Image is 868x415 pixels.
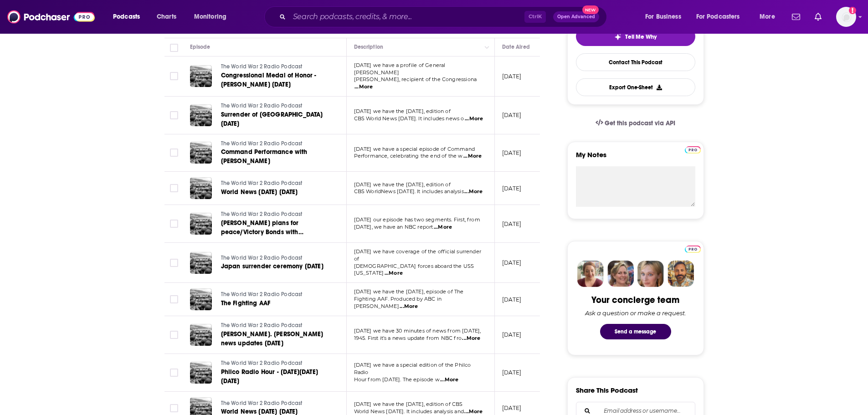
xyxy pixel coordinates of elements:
span: Charts [157,10,176,23]
a: Contact This Podcast [576,53,695,71]
span: The World War 2 Radio Podcast [221,255,303,261]
span: Japan surrender ceremony [DATE] [221,262,324,270]
a: The World War 2 Radio Podcast [221,291,329,299]
img: tell me why sparkle [614,33,621,41]
span: [DATE] we have the [DATE], edition of [354,108,451,114]
span: Toggle select row [170,404,178,412]
p: [DATE] [502,259,522,266]
p: [DATE] [502,404,522,412]
img: Jon Profile [668,261,694,287]
span: [DATE] we have the [DATE], edition of [354,181,451,188]
span: Toggle select row [170,369,178,377]
span: Toggle select row [170,72,178,80]
span: The Fighting AAF [221,299,271,307]
a: Show notifications dropdown [788,9,804,25]
a: The World War 2 Radio Podcast [221,322,330,330]
span: World News [DATE]. It includes analysis and [354,408,464,415]
span: World News [DATE] [DATE] [221,188,298,196]
button: open menu [107,10,152,24]
a: The World War 2 Radio Podcast [221,400,329,408]
div: Your concierge team [591,294,679,306]
a: Show notifications dropdown [811,9,825,25]
a: Charts [151,10,182,24]
span: [DATE] we have 30 minutes of news from [DATE], [354,328,481,334]
span: Philco Radio Hour - [DATE][DATE][DATE] [221,368,318,385]
span: ...More [462,335,480,342]
span: Logged in as tfnewsroom [836,7,856,27]
button: Send a message [600,324,671,339]
span: Toggle select row [170,331,178,339]
a: The World War 2 Radio Podcast [221,63,330,71]
span: The World War 2 Radio Podcast [221,211,303,217]
div: Date Aired [502,41,530,52]
p: [DATE] [502,72,522,80]
span: [PERSON_NAME]. [PERSON_NAME] news updates [DATE] [221,330,324,347]
a: The World War 2 Radio Podcast [221,254,329,262]
button: open menu [753,10,786,24]
input: Search podcasts, credits, & more... [289,10,524,24]
a: [PERSON_NAME] plans for peace/Victory Bonds with [PERSON_NAME] [DATE] [221,219,330,237]
span: Performance, celebrating the end of the w [354,153,463,159]
button: Open AdvancedNew [553,11,599,22]
span: Command Performance with [PERSON_NAME] [221,148,308,165]
p: [DATE] [502,111,522,119]
span: [DATE] we have a special edition of the Philco Radio [354,362,471,375]
img: Podchaser - Follow, Share and Rate Podcasts [7,8,95,26]
h3: Share This Podcast [576,386,638,395]
span: Hour from [DATE]. The episode w [354,376,440,383]
span: [DEMOGRAPHIC_DATA] forces aboard the USS [US_STATE] [354,263,474,277]
label: My Notes [576,150,695,166]
span: For Business [645,10,681,23]
span: [PERSON_NAME], recipient of the Congressiona [354,76,477,82]
a: Get this podcast via API [588,112,683,134]
span: [DATE] we have a special episode of Command [354,146,475,152]
span: Toggle select row [170,220,178,228]
a: [PERSON_NAME]. [PERSON_NAME] news updates [DATE] [221,330,330,348]
span: Surrender of [GEOGRAPHIC_DATA] [DATE] [221,111,323,128]
span: ...More [463,153,482,160]
button: open menu [690,10,753,24]
span: More [760,10,775,23]
a: World News [DATE] [DATE] [221,188,329,197]
img: Jules Profile [637,261,664,287]
button: Export One-Sheet [576,78,695,96]
span: [DATE], we have an NBC report [354,224,433,230]
span: New [582,5,599,14]
a: The Fighting AAF [221,299,329,308]
div: Search podcasts, credits, & more... [273,6,616,27]
a: Congressional Medal of Honor - [PERSON_NAME] [DATE] [221,71,330,89]
span: [DATE] we have a profile of General [PERSON_NAME] [354,62,446,76]
span: Ctrl K [524,11,546,23]
span: 1945. First it’s a news update from NBC fro [354,335,462,341]
span: Toggle select row [170,149,178,157]
span: The World War 2 Radio Podcast [221,322,303,328]
span: The World War 2 Radio Podcast [221,180,303,186]
span: Toggle select row [170,184,178,192]
span: ...More [465,115,483,123]
span: Congressional Medal of Honor - [PERSON_NAME] [DATE] [221,72,317,88]
span: The World War 2 Radio Podcast [221,360,303,366]
span: Toggle select row [170,111,178,119]
span: ...More [354,83,373,91]
span: CBS World News [DATE]. It includes news o [354,115,464,122]
button: tell me why sparkleTell Me Why [576,27,695,46]
img: Podchaser Pro [685,146,701,154]
a: The World War 2 Radio Podcast [221,210,330,219]
span: [DATE] our episode has two segments. First, from [354,216,480,223]
img: Barbara Profile [607,261,634,287]
div: Description [354,41,383,52]
p: [DATE] [502,184,522,192]
svg: Add a profile image [849,7,856,14]
a: Philco Radio Hour - [DATE][DATE][DATE] [221,368,330,386]
img: Podchaser Pro [685,246,701,253]
a: The World War 2 Radio Podcast [221,179,329,188]
p: [DATE] [502,296,522,303]
span: Tell Me Why [625,33,657,41]
button: Column Actions [482,42,493,53]
span: Get this podcast via API [605,119,675,127]
div: Episode [190,41,211,52]
span: Fighting AAF. Produced by ABC in [PERSON_NAME] [354,296,442,309]
span: CBS WorldNews [DATE]. It includes analysis [354,188,464,195]
span: Podcasts [113,10,140,23]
